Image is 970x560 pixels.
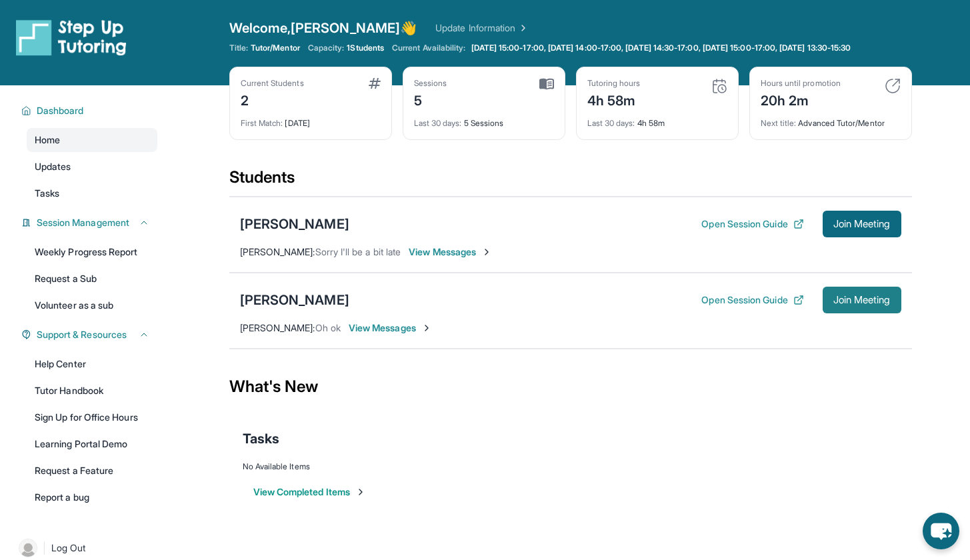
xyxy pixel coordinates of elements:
[27,379,157,403] a: Tutor Handbook
[27,459,157,483] a: Request a Feature
[37,328,127,341] span: Support & Resources
[27,432,157,456] a: Learning Portal Demo
[414,110,554,129] div: 5 Sessions
[19,539,37,557] img: user-img
[435,21,529,35] a: Update Information
[421,323,432,333] img: Chevron-Right
[587,118,635,128] span: Last 30 days :
[27,240,157,264] a: Weekly Progress Report
[31,216,149,229] button: Session Management
[923,513,959,549] button: chat-button
[240,246,315,257] span: [PERSON_NAME] :
[35,160,71,173] span: Updates
[240,322,315,333] span: [PERSON_NAME] :
[761,110,901,129] div: Advanced Tutor/Mentor
[414,89,447,110] div: 5
[823,287,901,313] button: Join Meeting
[711,78,727,94] img: card
[761,78,841,89] div: Hours until promotion
[833,296,891,304] span: Join Meeting
[761,118,797,128] span: Next title :
[369,78,381,89] img: card
[27,155,157,179] a: Updates
[471,43,851,53] span: [DATE] 15:00-17:00, [DATE] 14:00-17:00, [DATE] 14:30-17:00, [DATE] 15:00-17:00, [DATE] 13:30-15:30
[37,104,84,117] span: Dashboard
[481,247,492,257] img: Chevron-Right
[243,461,899,472] div: No Available Items
[587,78,641,89] div: Tutoring hours
[27,267,157,291] a: Request a Sub
[229,167,912,196] div: Students
[833,220,891,228] span: Join Meeting
[35,187,59,200] span: Tasks
[701,217,803,231] button: Open Session Guide
[27,128,157,152] a: Home
[469,43,854,53] a: [DATE] 15:00-17:00, [DATE] 14:00-17:00, [DATE] 14:30-17:00, [DATE] 15:00-17:00, [DATE] 13:30-15:30
[761,89,841,110] div: 20h 2m
[243,429,279,448] span: Tasks
[240,291,349,309] div: [PERSON_NAME]
[43,540,46,556] span: |
[241,118,283,128] span: First Match :
[515,21,529,35] img: Chevron Right
[27,405,157,429] a: Sign Up for Office Hours
[587,89,641,110] div: 4h 58m
[27,293,157,317] a: Volunteer as a sub
[349,321,432,335] span: View Messages
[241,78,304,89] div: Current Students
[241,89,304,110] div: 2
[414,78,447,89] div: Sessions
[315,322,341,333] span: Oh ok
[31,328,149,341] button: Support & Resources
[27,352,157,376] a: Help Center
[308,43,345,53] span: Capacity:
[229,43,248,53] span: Title:
[240,215,349,233] div: [PERSON_NAME]
[414,118,462,128] span: Last 30 days :
[241,110,381,129] div: [DATE]
[31,104,149,117] button: Dashboard
[35,133,60,147] span: Home
[885,78,901,94] img: card
[16,19,127,56] img: logo
[392,43,465,53] span: Current Availability:
[409,245,492,259] span: View Messages
[27,181,157,205] a: Tasks
[229,19,417,37] span: Welcome, [PERSON_NAME] 👋
[27,485,157,509] a: Report a bug
[229,357,912,416] div: What's New
[251,43,300,53] span: Tutor/Mentor
[315,246,401,257] span: Sorry I'll be a bit late
[347,43,384,53] span: 1 Students
[253,485,366,499] button: View Completed Items
[823,211,901,237] button: Join Meeting
[37,216,129,229] span: Session Management
[51,541,86,555] span: Log Out
[539,78,554,90] img: card
[587,110,727,129] div: 4h 58m
[701,293,803,307] button: Open Session Guide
